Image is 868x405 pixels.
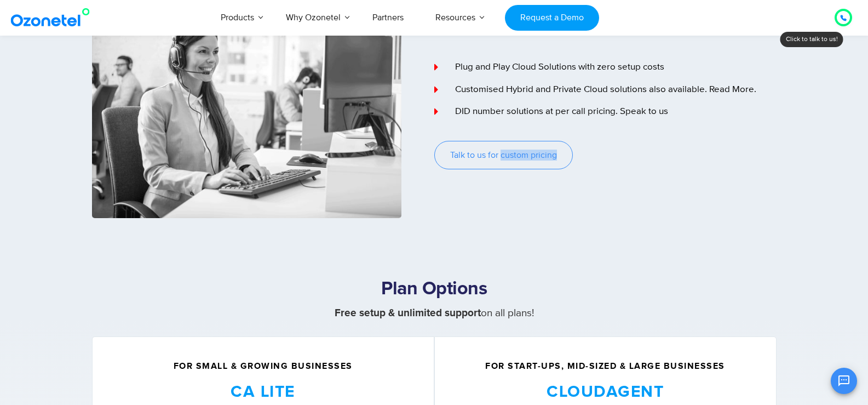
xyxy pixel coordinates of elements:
[335,307,534,320] span: on all plans!
[451,381,760,403] h3: CLOUDAGENT
[92,278,777,300] h2: Plan Options
[109,381,417,403] h3: CA LITE
[335,308,481,318] strong: Free setup & unlimited support
[452,83,756,97] span: Customised Hybrid and Private Cloud solutions also available. Read More.
[434,83,777,97] a: Customised Hybrid and Private Cloud solutions also available. Read More.
[109,362,417,370] h5: For Small & Growing Businesses
[505,5,599,31] a: Request a Demo
[831,368,857,394] button: Open chat
[434,141,573,169] a: Talk to us for custom pricing
[452,60,664,75] span: Plug and Play Cloud Solutions with zero setup costs
[452,105,668,119] span: DID number solutions at per call pricing. Speak to us
[450,151,557,159] span: Talk to us for custom pricing
[434,60,777,75] a: Plug and Play Cloud Solutions with zero setup costs
[451,362,760,370] h5: For Start-ups, Mid-Sized & Large Businesses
